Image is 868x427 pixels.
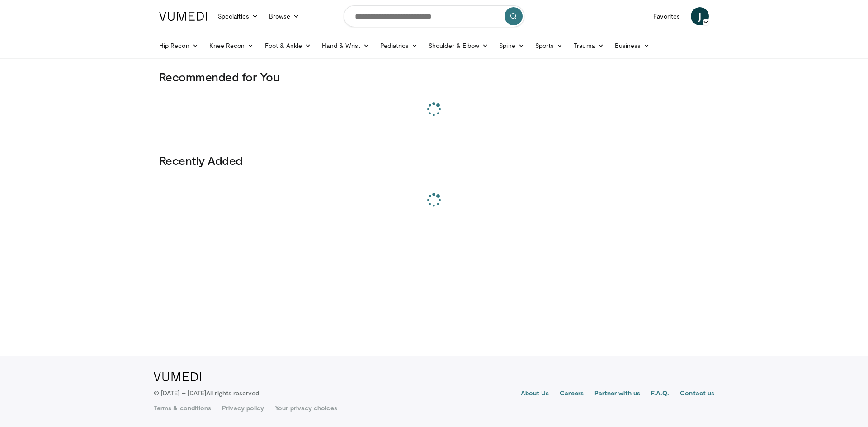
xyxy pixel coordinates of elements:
a: Trauma [568,37,609,55]
a: Browse [264,7,305,25]
h3: Recommended for You [159,70,709,84]
a: Hip Recon [154,37,204,55]
input: Search topics, interventions [344,5,524,27]
p: © [DATE] – [DATE] [154,389,259,398]
a: Business [609,37,656,55]
a: Partner with us [594,389,640,399]
a: Terms & conditions [154,404,211,413]
a: J [691,7,709,25]
a: About Us [521,389,549,399]
a: Foot & Ankle [259,37,317,55]
a: Privacy policy [222,404,264,413]
a: Careers [560,389,584,399]
a: Favorites [648,7,685,25]
a: Specialties [212,7,264,25]
a: Sports [530,37,569,55]
a: Hand & Wrist [316,37,375,55]
a: Knee Recon [204,37,259,55]
a: Pediatrics [375,37,423,55]
a: F.A.Q. [651,389,669,399]
img: VuMedi Logo [159,12,207,21]
img: VuMedi Logo [154,372,201,381]
h3: Recently Added [159,153,709,168]
a: Your privacy choices [275,404,337,413]
span: All rights reserved [206,389,259,397]
a: Contact us [680,389,714,399]
a: Shoulder & Elbow [423,37,494,55]
a: Spine [494,37,529,55]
